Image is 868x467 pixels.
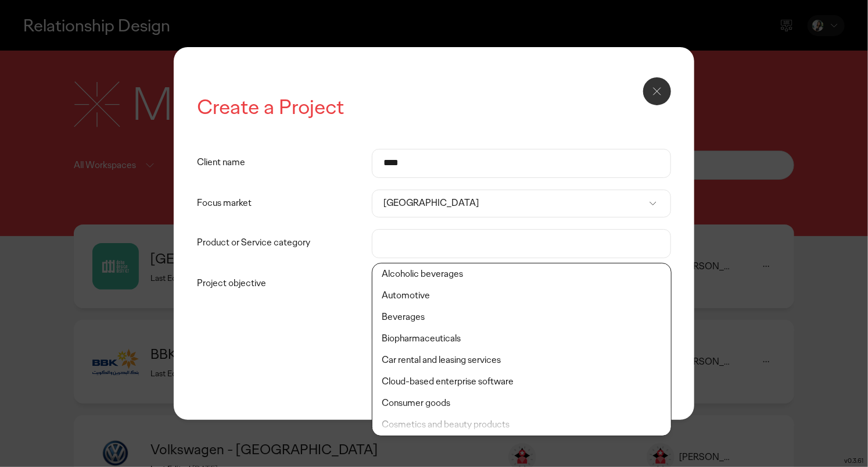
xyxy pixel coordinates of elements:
li: Biopharmaceuticals [372,328,671,350]
label: Client name [197,149,372,177]
li: Beverages [372,306,671,328]
li: Car rental and leasing services [372,350,671,371]
li: Consumer goods [372,393,671,414]
label: Project objective [197,270,372,298]
p: [GEOGRAPHIC_DATA] [384,197,648,209]
li: Alcoholic beverages [372,263,671,285]
li: Cloud-based enterprise software [372,371,671,393]
li: Cosmetics and beauty products [372,414,671,436]
h2: Create a Project [197,94,671,121]
label: Product or Service category [197,229,372,257]
li: Automotive [372,285,671,306]
label: Focus market [197,190,372,218]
